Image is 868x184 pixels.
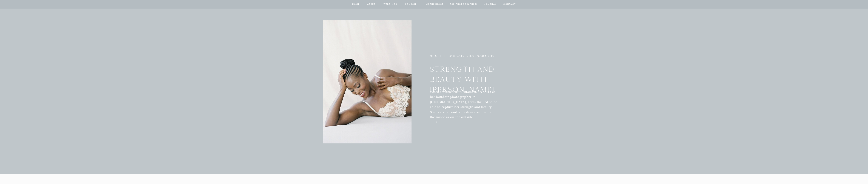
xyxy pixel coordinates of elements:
a: journal [484,2,497,6]
h2: Seattle Boudoir PhotographY [430,54,499,60]
a: BOUDOIR [405,2,417,6]
a: When I worked with [PERSON_NAME] as her boudoir photographer in [GEOGRAPHIC_DATA], I was thrilled... [430,90,498,115]
a: Weddings [383,2,398,6]
a: Strength And Beauty with [PERSON_NAME] [430,64,518,84]
a: contact [503,2,516,6]
a: about [367,2,376,6]
a: for photographers [450,2,478,6]
a: Motherhood [426,2,444,6]
a: home [352,2,360,6]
